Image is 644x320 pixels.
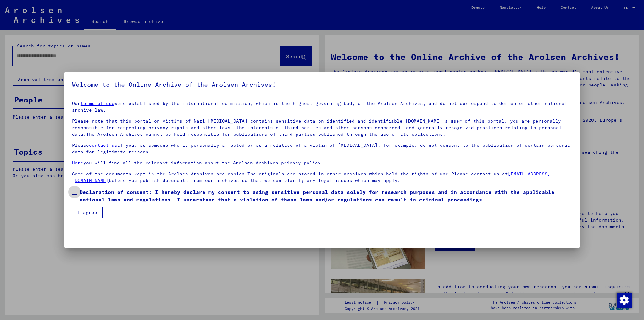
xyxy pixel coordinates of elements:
span: Declaration of consent: I hereby declare my consent to using sensitive personal data solely for r... [80,188,572,203]
h5: Welcome to the Online Archive of the Arolsen Archives! [72,80,572,90]
a: contact us [89,142,117,148]
p: Our were established by the international commission, which is the highest governing body of the ... [72,100,572,113]
p: Please note that this portal on victims of Nazi [MEDICAL_DATA] contains sensitive data on identif... [72,118,572,138]
p: Please if you, as someone who is personally affected or as a relative of a victim of [MEDICAL_DAT... [72,142,572,155]
a: terms of use [80,101,114,106]
p: you will find all the relevant information about the Arolsen Archives privacy policy. [72,160,572,166]
img: Change consent [617,293,632,308]
a: Here [72,160,83,166]
p: Some of the documents kept in the Arolsen Archives are copies.The originals are stored in other a... [72,171,572,184]
div: Change consent [616,292,631,307]
button: I agree [72,207,103,218]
